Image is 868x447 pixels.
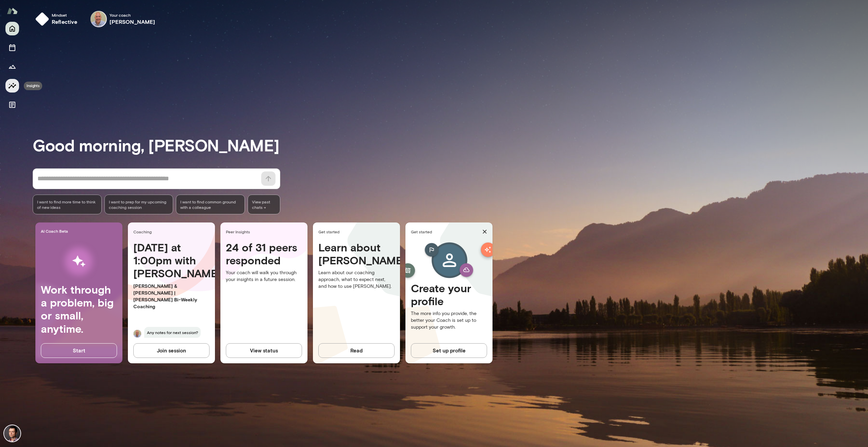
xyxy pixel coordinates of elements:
[86,8,160,30] div: Marc FriedmanYour coach[PERSON_NAME]
[52,18,78,26] h6: reflective
[4,425,20,442] img: Senad Mustafic
[33,135,868,154] h3: Good morning, [PERSON_NAME]
[180,199,240,210] span: I want to find common ground with a colleague
[5,98,19,112] button: Documents
[176,195,245,214] div: I want to find common ground with a colleague
[35,12,49,26] img: mindset
[41,283,117,335] h4: Work through a problem, big or small, anytime.
[90,11,107,27] img: Marc Friedman
[144,327,201,338] span: Any notes for next session?
[133,330,141,338] img: Marc
[5,79,19,93] button: Insights
[5,41,19,54] button: Sessions
[133,283,210,310] p: [PERSON_NAME] & [PERSON_NAME] | [PERSON_NAME] Bi-Weekly Coaching
[41,343,117,358] button: Start
[133,343,210,358] button: Join session
[414,241,484,282] img: Create profile
[226,241,302,267] h4: 24 of 31 peers responded
[411,310,487,331] p: The more info you provide, the better your Coach is set up to support your growth.
[104,195,173,214] div: I want to prep for my upcoming coaching session
[226,343,302,358] button: View status
[7,4,18,17] img: Mento
[41,228,120,234] span: AI Coach Beta
[318,241,395,267] h4: Learn about [PERSON_NAME]
[110,18,155,26] h6: [PERSON_NAME]
[133,229,212,234] span: Coaching
[248,195,280,214] span: View past chats ->
[411,282,487,308] h4: Create your profile
[24,82,42,90] div: Insights
[33,195,102,214] div: I want to find more time to think of new ideas
[5,22,19,35] button: Home
[110,12,155,18] span: Your coach
[49,240,109,283] img: AI Workflows
[133,241,210,280] h4: [DATE] at 1:00pm with [PERSON_NAME]
[52,12,78,18] span: Mindset
[5,60,19,73] button: Growth Plan
[226,269,302,283] p: Your coach will walk you through your insights in a future session.
[226,229,305,234] span: Peer Insights
[411,343,487,358] button: Set up profile
[318,343,395,358] button: Read
[33,8,83,30] button: Mindsetreflective
[411,229,480,234] span: Get started
[109,199,169,210] span: I want to prep for my upcoming coaching session
[318,269,395,290] p: Learn about our coaching approach, what to expect next, and how to use [PERSON_NAME].
[318,229,397,234] span: Get started
[37,199,97,210] span: I want to find more time to think of new ideas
